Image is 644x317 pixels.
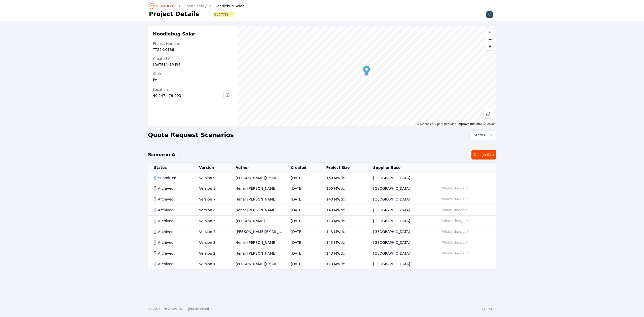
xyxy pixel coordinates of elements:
[153,62,232,67] div: [DATE] 1:19 PM
[154,218,191,223] div: Archived
[320,259,367,269] td: 143 MWdc
[363,66,370,76] div: Map marker
[285,216,320,226] td: [DATE]
[153,71,232,76] div: State
[153,77,232,82] div: PA
[229,194,285,205] td: Henar [PERSON_NAME]
[149,307,209,311] div: © 2025 - Nevados - All Rights Reserved
[470,131,496,140] button: Status
[482,307,495,311] div: v1.264.1
[486,11,494,19] img: paul.mcmillan@nevados.solar
[208,4,244,9] div: Hoodlebug Solar
[148,259,496,269] tr: ArchivedVersion 1[PERSON_NAME][EMAIL_ADDRESS][PERSON_NAME][DOMAIN_NAME][DATE]143 MWdc[GEOGRAPHIC_...
[153,93,223,98] div: 40.547, -79.093
[193,259,230,269] td: Version 1
[367,163,434,173] th: Supplier Base
[148,205,496,216] tr: ArchivedVersion 6Henar [PERSON_NAME][DATE]143 MWdc[GEOGRAPHIC_DATA]What's changed?
[153,31,232,37] h2: Hoodlebug Solar
[440,196,470,202] button: What's changed?
[285,259,320,269] td: [DATE]
[229,216,285,226] td: [PERSON_NAME]
[285,248,320,259] td: [DATE]
[154,208,191,213] div: Archived
[154,186,191,191] div: Archived
[193,216,230,226] td: Version 5
[367,237,434,248] td: [GEOGRAPHIC_DATA]
[285,163,320,173] th: Created
[154,240,191,245] div: Archived
[320,183,367,194] td: 160 MWdc
[148,183,496,194] tr: ArchivedVersion 8Henar [PERSON_NAME][DATE]160 MWdc[GEOGRAPHIC_DATA]What's changed?
[486,28,494,36] button: Zoom in
[320,248,367,259] td: 143 MWdc
[193,163,230,173] th: Version
[440,251,470,256] button: What's changed?
[432,122,456,126] a: OpenStreetMap
[148,173,496,183] tr: SubmittedVersion 9[PERSON_NAME][EMAIL_ADDRESS][PERSON_NAME][DOMAIN_NAME][DATE]160 MWdc[GEOGRAPHIC...
[229,183,285,194] td: Henar [PERSON_NAME]
[367,226,434,237] td: [GEOGRAPHIC_DATA]
[458,122,482,126] a: Improve this map
[440,207,470,213] button: What's changed?
[367,216,434,226] td: [GEOGRAPHIC_DATA]
[486,43,494,50] button: Reset bearing to north
[193,237,230,248] td: Version 3
[229,173,285,183] td: [PERSON_NAME][EMAIL_ADDRESS][PERSON_NAME][DOMAIN_NAME]
[148,194,496,205] tr: ArchivedVersion 7Henar [PERSON_NAME][DATE]143 MWdc[GEOGRAPHIC_DATA]What's changed?
[148,151,175,158] h2: Scenario A
[148,216,496,226] tr: ArchivedVersion 5[PERSON_NAME][DATE]143 MWdc[GEOGRAPHIC_DATA]What's changed?
[285,173,320,183] td: [DATE]
[320,226,367,237] td: 143 MWdc
[440,240,470,245] button: What's changed?
[229,226,285,237] td: [PERSON_NAME][EMAIL_ADDRESS][PERSON_NAME][DOMAIN_NAME]
[154,175,191,180] div: Submitted
[367,205,434,216] td: [GEOGRAPHIC_DATA]
[193,248,230,259] td: Version 2
[153,56,232,61] div: Created At
[154,261,191,266] div: Archived
[154,251,191,256] div: Archived
[320,216,367,226] td: 143 MWdc
[193,226,230,237] td: Version 4
[153,87,223,92] div: Location
[486,36,494,43] button: Zoom out
[148,226,496,237] tr: ArchivedVersion 4[PERSON_NAME][EMAIL_ADDRESS][PERSON_NAME][DOMAIN_NAME][DATE]143 MWdc[GEOGRAPHIC_...
[193,194,230,205] td: Version 7
[148,131,234,139] h2: Quote Request Scenarios
[153,41,232,46] div: Project Number
[285,183,320,194] td: [DATE]
[154,229,191,234] div: Archived
[320,237,367,248] td: 143 MWdc
[440,186,470,191] button: What's changed?
[154,197,191,202] div: Archived
[285,194,320,205] td: [DATE]
[193,173,230,183] td: Version 9
[153,47,232,52] div: TT25-10136
[149,10,199,18] h1: Project Details
[193,183,230,194] td: Version 8
[229,259,285,269] td: [PERSON_NAME][EMAIL_ADDRESS][PERSON_NAME][DOMAIN_NAME]
[417,122,431,126] a: Mapbox
[229,237,285,248] td: Henar [PERSON_NAME]
[472,133,485,138] span: Status
[193,205,230,216] td: Version 6
[440,218,470,224] button: What's changed?
[184,4,207,9] a: Linea Energy
[367,173,434,183] td: [GEOGRAPHIC_DATA]
[148,248,496,259] tr: ArchivedVersion 2Henar [PERSON_NAME][DATE]143 MWdc[GEOGRAPHIC_DATA]What's changed?
[213,13,234,17] button: Quoting
[320,205,367,216] td: 143 MWdc
[229,205,285,216] td: Henar [PERSON_NAME]
[367,194,434,205] td: [GEOGRAPHIC_DATA]
[285,226,320,237] td: [DATE]
[148,163,193,173] th: Status
[367,259,434,269] td: [GEOGRAPHIC_DATA]
[367,183,434,194] td: [GEOGRAPHIC_DATA]
[148,237,496,248] tr: ArchivedVersion 3Henar [PERSON_NAME][DATE]143 MWdc[GEOGRAPHIC_DATA]What's changed?
[229,248,285,259] td: Henar [PERSON_NAME]
[320,163,367,173] th: Project Size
